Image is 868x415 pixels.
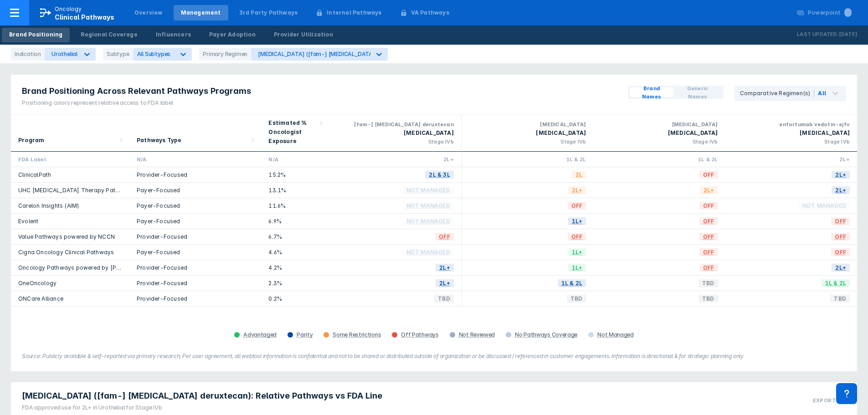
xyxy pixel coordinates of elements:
span: OFF [699,231,718,242]
div: Provider-Focused [137,264,254,272]
div: Regional Coverage [81,31,137,39]
a: Overview [127,5,170,20]
div: No Pathways Coverage [515,331,577,338]
div: 11.6% [268,202,322,210]
span: Brand Names [633,84,670,101]
div: 2L+ [337,155,453,163]
div: Stage IVb [733,138,850,146]
span: OFF [699,169,718,180]
span: OFF [435,231,454,242]
span: TBD [830,293,850,304]
div: 4.2% [268,264,322,272]
span: OFF [568,200,586,211]
span: OFF [831,216,850,226]
a: Influencers [149,28,198,42]
span: 2L+ [436,262,454,273]
a: ONCare Alliance [18,295,63,302]
div: FDA Label [18,155,122,163]
button: Generic Names [673,87,722,97]
div: [fam-] [MEDICAL_DATA] deruxtecan [337,120,453,128]
button: Export [807,386,853,415]
div: Provider-Focused [137,279,254,287]
div: Payer-Focused [137,217,254,225]
div: Management [181,9,221,17]
a: Brand Positioning [2,28,70,42]
div: Not Managed [597,331,634,338]
div: Provider-Focused [137,233,254,241]
div: Payer-Focused [137,202,254,210]
div: Some Restrictions [333,331,381,338]
div: Sort [129,115,261,152]
div: Off Pathways [401,331,438,338]
span: 2L+ [436,278,454,288]
span: TBD [699,293,718,304]
div: [MEDICAL_DATA] [601,128,718,138]
span: OFF [699,216,718,226]
a: Value Pathways powered by NCCN [18,233,115,240]
div: FDA approved use for 2L+ in Urothelial for Stage IVb [22,404,382,412]
p: [DATE] [839,30,857,39]
span: 2L & 3L [425,169,453,180]
a: 3rd Party Pathways [232,5,305,20]
span: All Subtypes [137,51,171,57]
span: OFF [699,247,718,257]
span: Generic Names [677,84,718,101]
div: Indication [11,48,45,61]
div: N/A [137,155,254,163]
span: 2L+ [700,185,718,195]
div: Sort [261,115,329,152]
span: 2L+ [832,169,850,180]
div: 13.1% [268,186,322,194]
div: [MEDICAL_DATA] [601,120,718,128]
span: Not Managed [403,200,454,211]
span: OFF [699,200,718,211]
div: Stage IVb [337,138,453,146]
div: Influencers [156,31,191,39]
div: Comparative Regimen(s) [740,89,814,97]
div: Sort [11,115,129,152]
a: Oncology Pathways powered by [PERSON_NAME] [18,264,157,271]
p: Oncology [55,5,82,13]
div: Payer-Focused [137,186,254,194]
div: 3rd Party Pathways [239,9,298,17]
div: Primary Regimen [199,48,251,61]
span: OFF [699,262,718,273]
figcaption: Source: Publicly available & self-reported via primary research; Per user agreement, all webtool ... [22,352,846,360]
div: Not Reviewed [459,331,495,338]
p: Last Updated: [797,30,839,39]
div: 6.7% [268,233,322,241]
span: 2L+ [832,262,850,273]
a: Carelon Insights (AIM) [18,202,79,209]
div: Parity [297,331,313,338]
span: 2L+ [832,185,850,195]
span: Not Managed [403,185,454,195]
div: 2.3% [268,279,322,287]
div: VA Pathways [411,9,449,17]
span: 2L [572,169,586,180]
a: Provider Utilization [267,28,340,42]
div: Provider Utilization [274,31,333,39]
div: 1L & 2L [469,155,586,163]
div: Urothelial [51,51,77,57]
div: enfortumab vedotin-ejfv [733,120,850,128]
div: Positioning colors represent relative access to FDA label [22,99,251,107]
div: 15.2% [268,171,322,179]
span: 2L+ [568,185,586,195]
a: Payer Adoption [202,28,263,42]
span: OFF [831,231,850,242]
div: N/A [268,155,322,163]
div: Provider-Focused [137,295,254,302]
div: Estimated % Oncologist Exposure [268,118,317,146]
span: Clinical Pathways [55,13,114,21]
div: Internal Pathways [327,9,381,17]
a: Cigna Oncology Clinical Pathways [18,249,114,256]
a: Evolent [18,218,38,225]
div: 0.2% [268,295,322,302]
div: [MEDICAL_DATA] [469,128,586,138]
h3: Export [813,397,836,404]
div: All [818,89,826,97]
a: Management [174,5,228,20]
span: 1L & 2L [558,278,586,288]
div: Stage IVb [601,138,718,146]
div: Pathways Type [137,136,182,145]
